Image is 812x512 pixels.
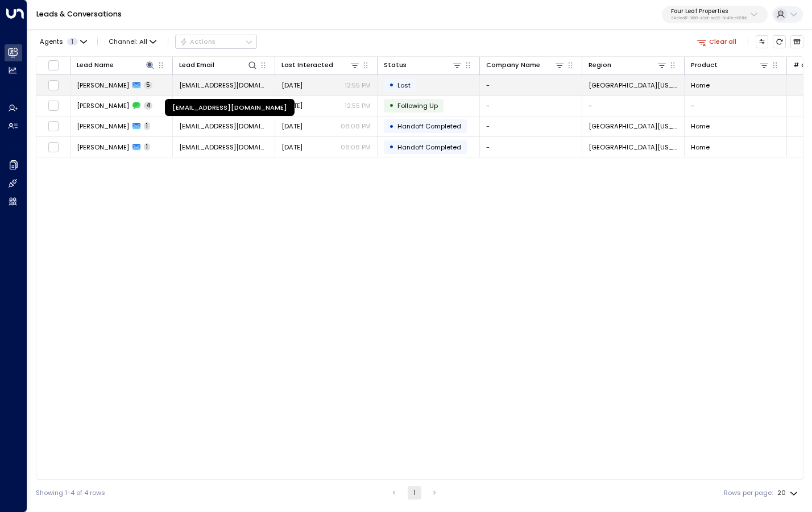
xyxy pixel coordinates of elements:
[691,60,718,70] div: Product
[105,35,160,48] button: Channel:All
[40,39,63,45] span: Agents
[281,60,333,70] div: Last Interacted
[180,38,216,45] div: Actions
[693,35,740,48] button: Clear all
[48,120,59,132] span: Toggle select row
[480,75,582,95] td: -
[48,60,59,71] span: Toggle select all
[281,143,303,152] span: Sep 19, 2025
[486,60,565,70] div: Company Name
[48,80,59,91] span: Toggle select row
[345,101,371,110] p: 12:55 PM
[486,60,540,70] div: Company Name
[691,143,710,152] span: Home
[589,122,678,131] span: Central Michigan
[397,101,438,110] span: Following Up
[139,38,147,45] span: All
[175,35,257,48] button: Actions
[384,60,407,70] div: Status
[179,81,268,90] span: karmenvillegas024@gmail.com
[589,60,667,70] div: Region
[589,60,611,70] div: Region
[179,143,268,152] span: karmenvillegas024@gmail.com
[77,81,129,90] span: Karmen Villegas
[589,143,678,152] span: Central Michigan
[144,143,150,151] span: 1
[397,143,461,152] span: Handoff Completed
[77,60,114,70] div: Lead Name
[724,488,773,498] label: Rows per page:
[48,100,59,111] span: Toggle select row
[77,143,129,152] span: Karmen Villegas
[77,101,129,110] span: Karmen Villegas
[36,35,90,48] button: Agents1
[685,96,787,116] td: -
[480,116,582,136] td: -
[389,77,394,93] div: •
[671,16,747,20] p: 34e1cd17-0f68-49af-bd32-3c48ce8611d1
[175,35,257,48] div: Button group with a nested menu
[105,35,160,48] span: Channel:
[691,60,769,70] div: Product
[77,60,155,70] div: Lead Name
[341,143,371,152] p: 08:08 PM
[144,81,152,89] span: 5
[582,96,685,116] td: -
[790,35,803,48] button: Archived Leads
[179,60,214,70] div: Lead Email
[773,35,786,48] span: Refresh
[281,122,303,131] span: Sep 19, 2025
[480,137,582,157] td: -
[691,122,710,131] span: Home
[36,488,105,498] div: Showing 1-4 of 4 rows
[36,9,122,19] a: Leads & Conversations
[480,96,582,116] td: -
[389,139,394,155] div: •
[281,81,303,90] span: Oct 13, 2025
[77,122,129,131] span: Karmen Villegas
[144,122,150,130] span: 1
[165,99,295,116] div: [EMAIL_ADDRESS][DOMAIN_NAME]
[691,81,710,90] span: Home
[179,122,268,131] span: karmenvillegas024@gmail.com
[756,35,769,48] button: Customize
[589,81,678,90] span: Central Michigan
[671,8,747,15] p: Four Leaf Properties
[408,486,421,499] button: page 1
[389,119,394,134] div: •
[397,81,411,90] span: Lost
[179,60,258,70] div: Lead Email
[48,141,59,153] span: Toggle select row
[397,122,461,131] span: Handoff Completed
[345,81,371,90] p: 12:55 PM
[387,486,442,499] nav: pagination navigation
[144,102,152,110] span: 4
[662,6,768,24] button: Four Leaf Properties34e1cd17-0f68-49af-bd32-3c48ce8611d1
[389,98,394,113] div: •
[384,60,462,70] div: Status
[67,38,78,45] span: 1
[341,122,371,131] p: 08:08 PM
[777,486,800,500] div: 20
[281,60,360,70] div: Last Interacted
